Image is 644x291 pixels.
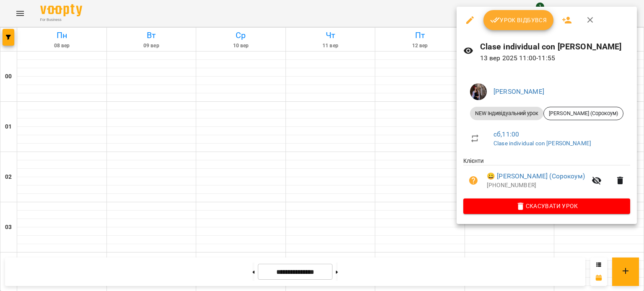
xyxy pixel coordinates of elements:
[463,198,630,214] button: Скасувати Урок
[463,157,630,198] ul: Клієнти
[480,53,630,63] p: 13 вер 2025 11:00 - 11:55
[493,130,519,138] a: сб , 11:00
[544,110,623,117] span: [PERSON_NAME] (Сорокоум)
[470,110,543,117] span: NEW Індивідуальний урок
[487,171,585,181] a: 😀 [PERSON_NAME] (Сорокоум)
[480,40,630,53] h6: Clase individual con [PERSON_NAME]
[487,181,587,190] p: [PHONE_NUMBER]
[470,83,487,100] img: 8d3efba7e3fbc8ec2cfbf83b777fd0d7.JPG
[490,15,547,25] span: Урок відбувся
[470,201,623,211] span: Скасувати Урок
[493,88,544,95] a: [PERSON_NAME]
[463,170,483,191] button: Візит ще не сплачено. Додати оплату?
[543,107,623,120] div: [PERSON_NAME] (Сорокоум)
[483,10,554,30] button: Урок відбувся
[493,140,591,147] a: Clase individual con [PERSON_NAME]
